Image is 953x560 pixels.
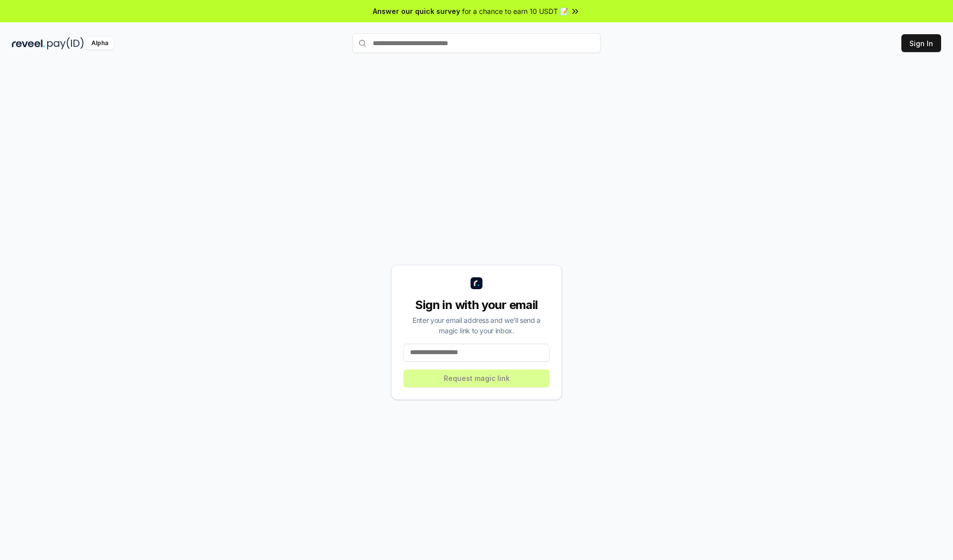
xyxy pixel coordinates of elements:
img: reveel_dark [12,37,45,50]
img: logo_small [471,277,482,289]
div: Enter your email address and we’ll send a magic link to your inbox. [404,315,549,336]
span: for a chance to earn 10 USDT 📝 [462,6,568,16]
button: Sign In [901,34,941,52]
div: Sign in with your email [404,297,549,313]
div: Alpha [86,37,114,50]
img: pay_id [47,37,84,50]
span: Answer our quick survey [373,6,460,16]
